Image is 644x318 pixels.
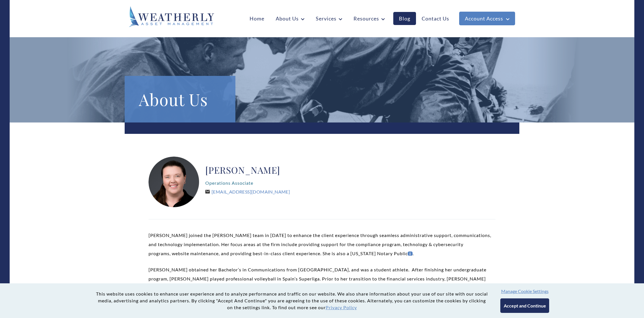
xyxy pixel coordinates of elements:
[408,252,413,256] a: ||
[129,6,214,27] img: Weatherly
[205,189,290,194] a: [EMAIL_ADDRESS][DOMAIN_NAME]
[310,12,348,25] a: Services
[205,178,290,188] p: Operations Associate
[149,265,495,311] p: [PERSON_NAME] obtained her Bachelor’s in Communications from [GEOGRAPHIC_DATA], and was a student...
[205,164,290,176] h2: [PERSON_NAME]
[459,12,515,25] a: Account Access
[416,12,455,25] a: Contact Us
[348,12,390,25] a: Resources
[270,12,310,25] a: About Us
[501,288,549,294] button: Manage Cookie Settings
[149,231,495,258] p: [PERSON_NAME] joined the [PERSON_NAME] team in [DATE] to enhance the client experience through se...
[326,305,357,310] a: Privacy Policy
[139,90,221,108] h1: About Us
[95,290,489,311] p: This website uses cookies to enhance user experience and to analyze performance and traffic on ou...
[500,298,549,313] button: Accept and Continue
[393,12,416,25] a: Blog
[244,12,270,25] a: Home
